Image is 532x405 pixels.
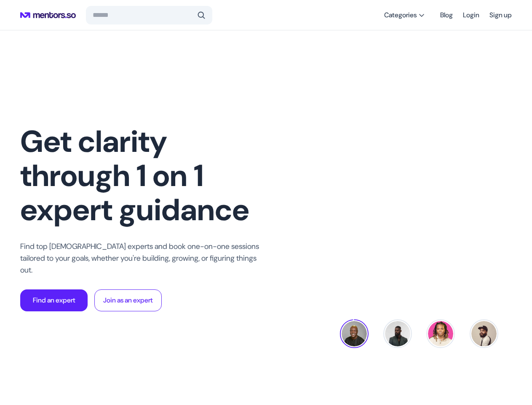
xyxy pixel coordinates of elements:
p: Find an expert [33,295,75,305]
a: Blog [440,8,453,23]
button: Join as an expert [94,289,162,311]
button: Find an expert [20,289,88,311]
span: Categories [384,11,417,19]
button: BA [340,319,369,348]
p: Join as an expert [103,295,153,305]
button: PE [426,319,455,348]
img: AS [471,321,497,346]
button: TU [383,319,412,348]
a: Login [463,8,479,23]
img: BA [342,321,367,346]
button: AS [470,319,498,348]
h1: Get clarity through 1 on 1 expert guidance [20,124,265,227]
img: TU [385,321,410,346]
p: Find top [DEMOGRAPHIC_DATA] experts and book one-on-one sessions tailored to your goals, whether ... [20,240,265,276]
button: Categories [379,8,430,23]
a: Sign up [489,8,512,23]
img: PE [428,321,453,346]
